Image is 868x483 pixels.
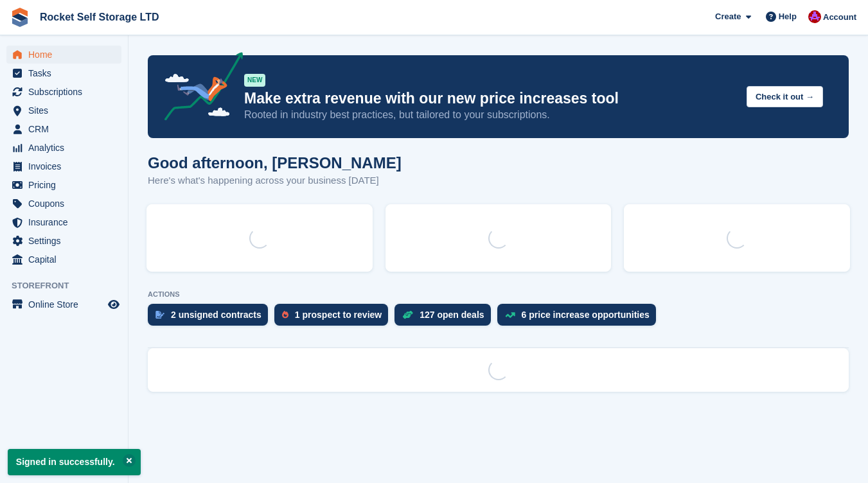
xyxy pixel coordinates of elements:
span: Home [28,46,105,64]
a: menu [6,157,121,175]
a: 127 open deals [394,304,497,332]
h1: Good afternoon, [PERSON_NAME] [148,154,402,171]
span: Help [779,10,797,23]
p: ACTIONS [148,290,849,299]
a: Rocket Self Storage LTD [35,6,164,28]
span: Pricing [28,176,105,194]
a: menu [6,120,121,138]
a: menu [6,176,121,194]
a: menu [6,101,121,119]
a: Preview store [106,297,121,312]
div: 2 unsigned contracts [171,310,261,320]
div: 1 prospect to review [295,310,382,320]
img: stora-icon-8386f47178a22dfd0bd8f6a31ec36ba5ce8667c1dd55bd0f319d3a0aa187defe.svg [10,8,30,27]
span: Coupons [28,195,105,213]
a: 1 prospect to review [274,304,394,332]
span: Storefront [12,279,128,292]
span: Analytics [28,139,105,157]
span: Tasks [28,64,105,82]
img: contract_signature_icon-13c848040528278c33f63329250d36e43548de30e8caae1d1a13099fd9432cc5.svg [155,311,164,319]
a: 6 price increase opportunities [497,304,662,332]
span: Capital [28,250,105,268]
p: Here's what's happening across your business [DATE] [148,173,402,188]
img: prospect-51fa495bee0391a8d652442698ab0144808aea92771e9ea1ae160a38d050c398.svg [282,311,288,319]
a: menu [6,83,121,101]
span: CRM [28,120,105,138]
span: Online Store [28,295,105,313]
p: Rooted in industry best practices, but tailored to your subscriptions. [244,108,736,122]
span: Create [715,10,741,23]
span: Settings [28,232,105,250]
a: menu [6,232,121,250]
span: Invoices [28,157,105,175]
div: 6 price increase opportunities [522,310,650,320]
img: deal-1b604bf984904fb50ccaf53a9ad4b4a5d6e5aea283cecdc64d6e3604feb123c2.svg [402,310,413,319]
button: Check it out → [747,86,823,107]
div: 127 open deals [420,310,484,320]
a: menu [6,250,121,268]
a: menu [6,195,121,213]
a: menu [6,46,121,64]
a: menu [6,139,121,157]
div: NEW [244,74,265,87]
a: 2 unsigned contracts [148,304,274,332]
a: menu [6,213,121,231]
span: Sites [28,101,105,119]
img: price_increase_opportunities-93ffe204e8149a01c8c9dc8f82e8f89637d9d84a8eef4429ea346261dce0b2c0.svg [505,312,515,318]
img: price-adjustments-announcement-icon-8257ccfd72463d97f412b2fc003d46551f7dbcb40ab6d574587a9cd5c0d94... [154,52,244,125]
span: Account [823,11,856,24]
img: Lee Tresadern [808,10,821,23]
span: Insurance [28,213,105,231]
p: Signed in successfully. [8,449,141,475]
span: Subscriptions [28,83,105,101]
a: menu [6,295,121,313]
a: menu [6,64,121,82]
p: Make extra revenue with our new price increases tool [244,89,736,108]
